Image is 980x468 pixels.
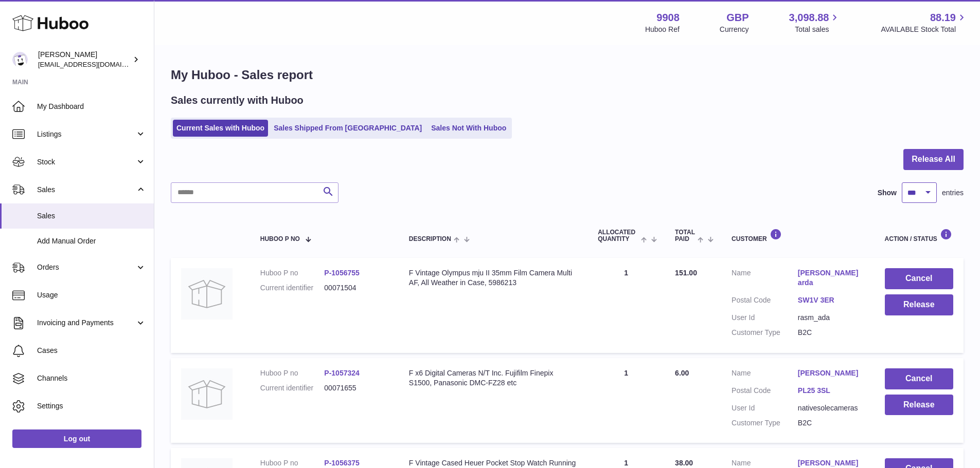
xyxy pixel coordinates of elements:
[37,401,146,411] span: Settings
[324,383,388,393] dd: 00071655
[732,295,798,308] dt: Postal Code
[675,229,695,242] span: Total paid
[587,258,665,352] td: 1
[675,369,689,377] span: 6.00
[798,418,864,428] dd: B2C
[798,313,864,323] dd: rasm_ada
[885,395,953,416] button: Release
[732,418,798,428] dt: Customer Type
[37,211,146,221] span: Sales
[656,11,680,25] strong: 9908
[37,157,135,167] span: Stock
[181,368,233,420] img: no-photo.jpg
[881,25,968,34] span: AVAILABLE Stock Total
[324,459,360,467] a: P-1056375
[37,263,135,272] span: Orders
[37,373,146,383] span: Channels
[798,295,864,305] a: SW1V 3ER
[930,11,956,25] span: 88.19
[171,67,964,83] h1: My Huboo - Sales report
[12,52,28,67] img: internalAdmin-9908@internal.huboo.com
[732,268,798,290] dt: Name
[732,328,798,338] dt: Customer Type
[260,383,325,393] dt: Current identifier
[409,368,577,388] div: F x6 Digital Cameras N/T Inc. Fujifilm Finepix S1500, Panasonic DMC-FZ28 etc
[260,458,325,468] dt: Huboo P no
[598,229,638,242] span: ALLOCATED Quantity
[732,386,798,398] dt: Postal Code
[732,229,864,242] div: Customer
[881,11,968,34] a: 88.19 AVAILABLE Stock Total
[798,458,864,468] a: [PERSON_NAME]
[37,346,146,355] span: Cases
[587,358,665,443] td: 1
[798,328,864,338] dd: B2C
[260,236,300,242] span: Huboo P no
[37,102,146,111] span: My Dashboard
[12,429,141,448] a: Log out
[260,268,325,278] dt: Huboo P no
[38,50,131,69] div: [PERSON_NAME]
[885,229,953,242] div: Action / Status
[789,11,841,34] a: 3,098.88 Total sales
[324,269,360,277] a: P-1056755
[37,290,146,300] span: Usage
[38,60,151,68] span: [EMAIL_ADDRESS][DOMAIN_NAME]
[260,283,325,293] dt: Current identifier
[726,11,749,25] strong: GBP
[795,25,841,34] span: Total sales
[324,283,388,293] dd: 00071504
[720,25,749,34] div: Currency
[37,318,135,328] span: Invoicing and Payments
[37,185,135,195] span: Sales
[675,269,697,277] span: 151.00
[789,11,829,25] span: 3,098.88
[878,188,897,198] label: Show
[798,386,864,396] a: PL25 3SL
[427,120,510,137] a: Sales Not With Huboo
[324,369,360,377] a: P-1057324
[903,149,964,170] button: Release All
[675,459,693,467] span: 38.00
[885,294,953,315] button: Release
[798,268,864,288] a: [PERSON_NAME] arda
[732,403,798,413] dt: User Id
[732,368,798,381] dt: Name
[260,368,325,378] dt: Huboo P no
[885,368,953,389] button: Cancel
[885,268,953,289] button: Cancel
[37,236,146,246] span: Add Manual Order
[171,93,304,107] h2: Sales currently with Huboo
[798,368,864,378] a: [PERSON_NAME]
[645,25,680,34] div: Huboo Ref
[181,268,233,320] img: no-photo.jpg
[409,268,577,288] div: F Vintage Olympus mju II 35mm Film Camera Multi AF, All Weather in Case, 5986213
[798,403,864,413] dd: nativesolecameras
[37,129,135,139] span: Listings
[173,120,268,137] a: Current Sales with Huboo
[942,188,964,198] span: entries
[270,120,425,137] a: Sales Shipped From [GEOGRAPHIC_DATA]
[409,236,451,242] span: Description
[732,313,798,323] dt: User Id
